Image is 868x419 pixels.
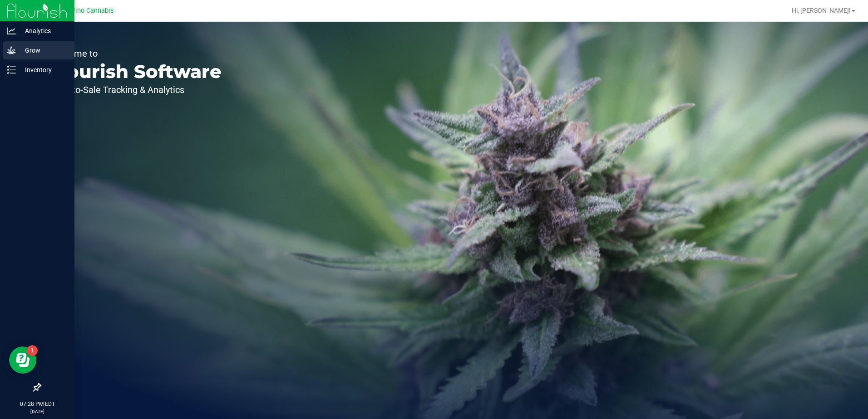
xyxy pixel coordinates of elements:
[4,408,70,415] p: [DATE]
[16,25,70,36] p: Analytics
[49,85,222,94] p: Seed-to-Sale Tracking & Analytics
[7,26,16,35] inline-svg: Analytics
[792,7,851,14] span: Hi, [PERSON_NAME]!
[16,45,70,56] p: Grow
[49,63,222,81] p: Flourish Software
[9,346,36,374] iframe: Resource center
[49,49,222,58] p: Welcome to
[7,46,16,55] inline-svg: Grow
[16,64,70,75] p: Inventory
[7,65,16,74] inline-svg: Inventory
[4,400,70,408] p: 07:28 PM EDT
[27,345,38,356] iframe: Resource center unread badge
[72,7,113,15] span: Fino Cannabis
